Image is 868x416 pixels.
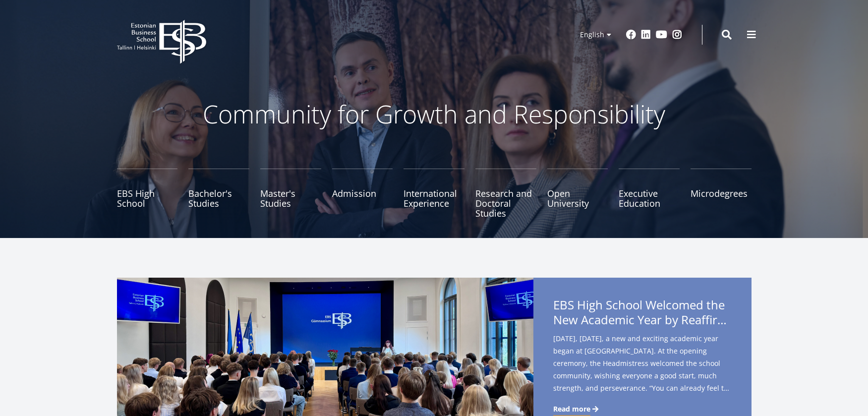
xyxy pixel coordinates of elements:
a: Master's Studies [260,169,321,218]
a: Open University [547,169,608,218]
a: EBS High School [117,169,178,218]
span: New Academic Year by Reaffirming Its Core Values [553,312,732,327]
a: Admission [332,169,393,218]
a: Microdegrees [691,169,752,218]
span: Read more [553,404,590,414]
span: [DATE], [DATE], a new and exciting academic year began at [GEOGRAPHIC_DATA]. At the opening cerem... [553,332,732,398]
a: International Experience [404,169,464,218]
a: Facebook [626,30,636,40]
a: Linkedin [641,30,651,40]
p: Community for Growth and Responsibility [172,99,697,129]
a: Read more [553,404,600,414]
a: Bachelor's Studies [188,169,249,218]
a: Youtube [656,30,667,40]
a: Research and Doctoral Studies [475,169,536,218]
a: Executive Education [619,169,680,218]
a: Instagram [672,30,682,40]
span: strength, and perseverance. “You can already feel the autumn in the air – and in a way it’s good ... [553,382,732,394]
span: EBS High School Welcomed the [553,297,732,330]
